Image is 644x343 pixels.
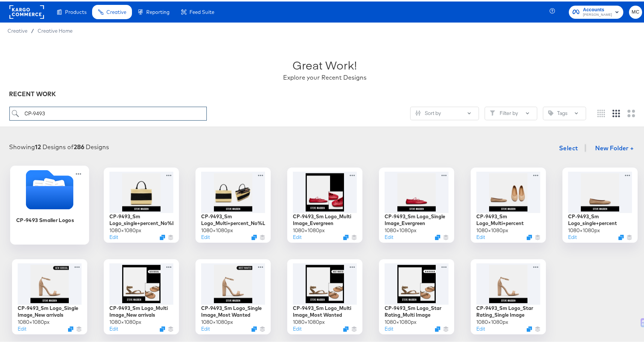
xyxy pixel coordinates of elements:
[201,225,233,233] div: 1080 × 1080 px
[109,303,173,317] div: CP-9493_Sm Logo_Multi Image_New arrivals
[583,11,612,17] span: [PERSON_NAME]
[589,140,641,154] button: New Folder +
[201,232,210,239] button: Edit
[293,303,357,317] div: CP-9493_Sm Logo_Multi Image_Most Wanted
[195,166,271,241] div: CP-9493_Sm Logo_Multi+percent_No%Layer1080×1080pxEditDuplicate
[476,212,540,225] div: CP-9493_Sm Logo_Multi+percent
[471,166,546,241] div: CP-9493_Sm Logo_Multi+percent1080×1080pxEditDuplicate
[568,232,577,239] button: Edit
[8,26,27,32] span: Creative
[106,8,126,14] span: Creative
[293,225,325,233] div: 1080 × 1080 px
[379,258,454,333] div: CP-9493_Sm Logo_Star Rating_Multi Image1080×1080pxEditDuplicate
[527,233,532,239] svg: Duplicate
[252,233,257,239] svg: Duplicate
[287,258,362,333] div: CP-9493_Sm Logo_Multi Image_Most Wanted1080×1080pxEditDuplicate
[18,303,82,317] div: CP-9493_Sm Logo_Single Image_New arrivals
[160,233,165,239] svg: Duplicate
[343,233,349,239] svg: Duplicate
[160,325,165,330] svg: Duplicate
[597,108,605,116] svg: Small grid
[35,142,41,149] strong: 12
[195,258,271,333] div: CP-9493_Sm Logo_Single Image_Most Wanted1080×1080pxEditDuplicate
[68,325,73,330] svg: Duplicate
[476,317,508,324] div: 1080 × 1080 px
[65,8,86,14] span: Products
[343,325,349,330] svg: Duplicate
[283,72,367,80] div: Explore your Recent Designs
[293,324,302,331] button: Edit
[583,5,612,12] span: Accounts
[543,105,586,119] button: TagTags
[10,168,89,208] svg: Folder
[618,233,624,239] svg: Duplicate
[27,26,38,32] span: /
[16,215,74,222] div: CP-9493 Smaller Logos
[385,225,417,233] div: 1080 × 1080 px
[189,8,214,14] span: Feed Suite
[12,258,87,333] div: CP-9493_Sm Logo_Single Image_New arrivals1080×1080pxEditDuplicate
[410,105,479,119] button: SlidersSort by
[435,233,440,239] svg: Duplicate
[471,258,546,333] div: CP-9493_Sm Logo_Star Rating_Single Image1080×1080pxEditDuplicate
[627,108,635,116] svg: Large grid
[9,141,109,150] div: Showing Designs of Designs
[9,88,641,97] div: RECENT WORK
[201,317,233,324] div: 1080 × 1080 px
[385,324,393,331] button: Edit
[476,225,508,233] div: 1080 × 1080 px
[379,166,454,241] div: CP-9493_Sm Logo_Single Image_Evergreen1080×1080pxEditDuplicate
[104,258,179,333] div: CP-9493_Sm Logo_Multi Image_New arrivals1080×1080pxEditDuplicate
[146,8,170,14] span: Reporting
[201,303,265,317] div: CP-9493_Sm Logo_Single Image_Most Wanted
[568,225,600,233] div: 1080 × 1080 px
[293,56,357,72] div: Great Work!
[109,212,173,225] div: CP-9493_Sm Logo_single+percent_No%Layer
[490,109,495,114] svg: Filter
[109,232,118,239] button: Edit
[74,142,85,149] strong: 286
[527,325,532,330] svg: Duplicate
[10,164,89,243] div: CP-9493 Smaller Logos
[562,166,638,241] div: CP-9493_Sm Logo_single+percent1080×1080pxEditDuplicate
[252,325,257,330] svg: Duplicate
[9,105,207,119] input: Search for a design
[385,232,393,239] button: Edit
[629,4,642,17] button: MC
[612,108,620,116] svg: Medium grid
[415,109,421,114] svg: Sliders
[435,325,440,330] svg: Duplicate
[201,324,210,331] button: Edit
[485,105,537,119] button: FilterFilter by
[632,6,639,15] span: MC
[385,212,449,225] div: CP-9493_Sm Logo_Single Image_Evergreen
[293,317,325,324] div: 1080 × 1080 px
[559,141,578,152] span: Select
[476,324,485,331] button: Edit
[109,317,141,324] div: 1080 × 1080 px
[568,212,632,225] div: CP-9493_Sm Logo_single+percent
[104,166,179,241] div: CP-9493_Sm Logo_single+percent_No%Layer1080×1080pxEditDuplicate
[556,139,581,154] button: Select
[18,317,50,324] div: 1080 × 1080 px
[109,225,141,233] div: 1080 × 1080 px
[548,109,553,114] svg: Tag
[38,26,73,32] a: Creative Home
[385,303,449,317] div: CP-9493_Sm Logo_Star Rating_Multi Image
[18,324,26,331] button: Edit
[385,317,417,324] div: 1080 × 1080 px
[201,212,265,225] div: CP-9493_Sm Logo_Multi+percent_No%Layer
[569,4,623,17] button: Accounts[PERSON_NAME]
[293,232,302,239] button: Edit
